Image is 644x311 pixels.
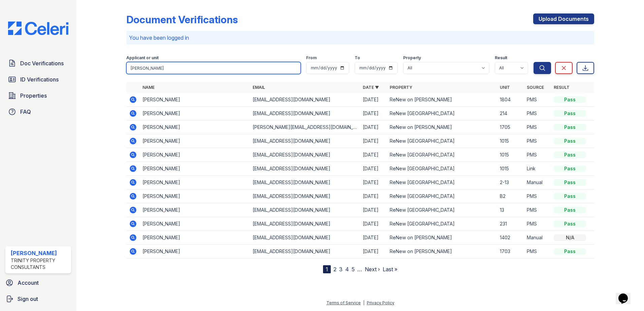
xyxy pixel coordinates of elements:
td: [PERSON_NAME] [140,189,250,203]
a: Upload Documents [533,13,594,24]
td: [DATE] [360,134,387,148]
span: … [357,265,362,273]
a: Account [3,276,74,289]
div: Pass [554,110,586,117]
td: ReNew on [PERSON_NAME] [387,231,497,245]
td: [PERSON_NAME] [140,107,250,120]
a: Result [554,85,570,90]
td: ReNew [GEOGRAPHIC_DATA] [387,134,497,148]
td: B2 [497,189,524,203]
td: 1703 [497,245,524,258]
td: [EMAIL_ADDRESS][DOMAIN_NAME] [250,231,360,245]
td: [EMAIL_ADDRESS][DOMAIN_NAME] [250,107,360,120]
td: 1804 [497,93,524,107]
a: Name [142,85,155,90]
td: PMS [524,217,551,231]
td: PMS [524,203,551,217]
td: ReNew [GEOGRAPHIC_DATA] [387,217,497,231]
td: [DATE] [360,93,387,107]
td: [PERSON_NAME] [140,120,250,134]
a: Email [253,85,265,90]
td: ReNew [GEOGRAPHIC_DATA] [387,148,497,162]
td: PMS [524,120,551,134]
td: [PERSON_NAME] [140,134,250,148]
div: Pass [554,124,586,131]
span: ID Verifications [20,75,59,83]
label: Result [495,55,507,61]
div: Document Verifications [126,13,238,26]
td: [PERSON_NAME] [140,217,250,231]
td: 1015 [497,148,524,162]
td: ReNew [GEOGRAPHIC_DATA] [387,203,497,217]
td: [EMAIL_ADDRESS][DOMAIN_NAME] [250,176,360,189]
div: Pass [554,138,586,144]
td: [DATE] [360,176,387,189]
iframe: chat widget [616,284,637,304]
a: Property [390,85,412,90]
div: [PERSON_NAME] [11,249,68,257]
label: To [355,55,360,61]
td: PMS [524,93,551,107]
td: Manual [524,231,551,245]
label: From [306,55,317,61]
div: Pass [554,220,586,227]
div: Trinity Property Consultants [11,257,68,271]
p: You have been logged in [129,34,591,42]
td: [DATE] [360,162,387,176]
td: ReNew on [PERSON_NAME] [387,245,497,258]
td: [DATE] [360,231,387,245]
td: [EMAIL_ADDRESS][DOMAIN_NAME] [250,189,360,203]
img: CE_Logo_Blue-a8612792a0a2168367f1c8372b55b34899dd931a85d93a1a3d3e32e68fde9ad4.png [3,22,74,35]
a: 3 [339,266,343,273]
a: Last » [383,266,397,273]
td: [DATE] [360,245,387,258]
a: Doc Verifications [5,57,71,70]
td: [PERSON_NAME] [140,148,250,162]
input: Search by name, email, or unit number [126,62,301,74]
td: [DATE] [360,217,387,231]
td: [DATE] [360,120,387,134]
td: [PERSON_NAME] [140,93,250,107]
td: ReNew [GEOGRAPHIC_DATA] [387,189,497,203]
span: FAQ [20,108,31,116]
div: | [363,300,364,305]
a: Unit [500,85,510,90]
td: ReNew on [PERSON_NAME] [387,93,497,107]
td: 1402 [497,231,524,245]
td: ReNew [GEOGRAPHIC_DATA] [387,176,497,189]
a: ID Verifications [5,73,71,86]
td: [EMAIL_ADDRESS][DOMAIN_NAME] [250,203,360,217]
td: PMS [524,189,551,203]
div: Pass [554,151,586,158]
div: Pass [554,248,586,255]
td: [EMAIL_ADDRESS][DOMAIN_NAME] [250,245,360,258]
div: Pass [554,193,586,200]
td: [DATE] [360,189,387,203]
td: [PERSON_NAME][EMAIL_ADDRESS][DOMAIN_NAME] [250,120,360,134]
td: ReNew [GEOGRAPHIC_DATA] [387,162,497,176]
a: 4 [345,266,349,273]
td: ReNew on [PERSON_NAME] [387,120,497,134]
td: PMS [524,245,551,258]
td: [EMAIL_ADDRESS][DOMAIN_NAME] [250,93,360,107]
td: [PERSON_NAME] [140,176,250,189]
td: [DATE] [360,203,387,217]
a: Source [527,85,544,90]
button: Sign out [3,292,74,306]
a: 5 [352,266,355,273]
td: 2-13 [497,176,524,189]
td: 214 [497,107,524,120]
td: Link [524,162,551,176]
td: PMS [524,134,551,148]
td: [EMAIL_ADDRESS][DOMAIN_NAME] [250,217,360,231]
span: Sign out [18,295,38,303]
td: [EMAIL_ADDRESS][DOMAIN_NAME] [250,134,360,148]
div: Pass [554,207,586,213]
td: [DATE] [360,148,387,162]
div: Pass [554,165,586,172]
span: Properties [20,92,47,100]
a: Properties [5,89,71,102]
label: Applicant or unit [126,55,159,61]
td: 13 [497,203,524,217]
td: [PERSON_NAME] [140,231,250,245]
